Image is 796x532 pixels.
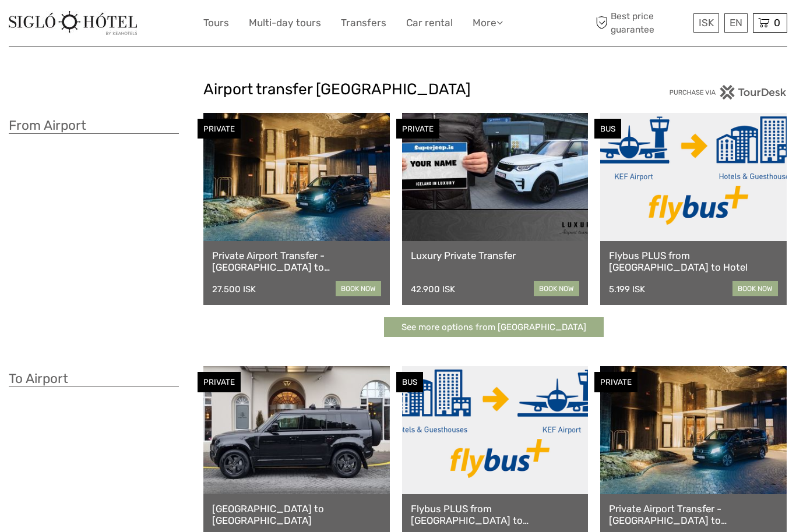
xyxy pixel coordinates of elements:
[341,15,386,31] a: Transfers
[396,372,423,392] div: BUS
[411,250,580,261] a: Luxury Private Transfer
[609,503,778,527] a: Private Airport Transfer - [GEOGRAPHIC_DATA] to [GEOGRAPHIC_DATA]
[249,15,321,31] a: Multi-day tours
[772,17,782,29] span: 0
[203,80,593,99] h2: Airport transfer [GEOGRAPHIC_DATA]
[593,10,691,36] span: Best price guarantee
[198,372,241,392] div: PRIVATE
[336,281,381,296] a: book now
[609,284,645,295] div: 5.199 ISK
[212,250,381,274] a: Private Airport Transfer - [GEOGRAPHIC_DATA] to [GEOGRAPHIC_DATA]
[724,13,748,33] div: EN
[396,119,439,139] div: PRIVATE
[9,118,179,134] h3: From Airport
[609,250,778,274] a: Flybus PLUS from [GEOGRAPHIC_DATA] to Hotel
[732,281,778,296] a: book now
[594,372,637,392] div: PRIVATE
[669,85,787,100] img: PurchaseViaTourDesk.png
[699,17,714,29] span: ISK
[406,15,453,31] a: Car rental
[9,11,137,35] img: 1961-cf9789f6-8b46-4742-9ac6-6b1b6c93490c_logo_small.jpg
[212,503,381,527] a: [GEOGRAPHIC_DATA] to [GEOGRAPHIC_DATA]
[411,284,455,295] div: 42.900 ISK
[9,371,179,387] h3: To Airport
[198,119,241,139] div: PRIVATE
[594,119,621,139] div: BUS
[534,281,579,296] a: book now
[203,15,229,31] a: Tours
[384,317,604,338] a: See more options from [GEOGRAPHIC_DATA]
[473,15,503,31] a: More
[411,503,580,527] a: Flybus PLUS from [GEOGRAPHIC_DATA] to [GEOGRAPHIC_DATA]
[212,284,256,295] div: 27.500 ISK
